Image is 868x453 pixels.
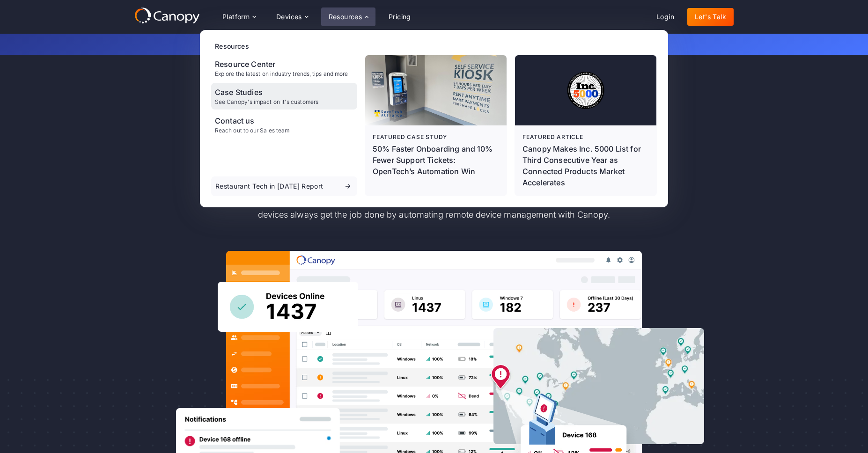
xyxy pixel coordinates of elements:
[522,133,649,141] div: Featured article
[373,143,499,177] p: 50% Faster Onboarding and 10% Fewer Support Tickets: OpenTech’s Automation Win
[215,127,289,134] div: Reach out to our Sales team
[215,115,289,126] div: Contact us
[329,14,362,20] div: Resources
[211,55,357,81] a: Resource CenterExplore the latest on industry trends, tips and more
[215,71,348,77] div: Explore the latest on industry trends, tips and more
[222,14,250,20] div: Platform
[373,133,499,141] div: Featured case study
[687,8,734,26] a: Let's Talk
[365,55,507,196] a: Featured case study50% Faster Onboarding and 10% Fewer Support Tickets: OpenTech’s Automation Win
[211,176,357,196] a: Restaurant Tech in [DATE] Report
[218,282,358,332] img: Canopy sees how many devices are online
[200,30,668,207] nav: Resources
[522,143,649,188] div: Canopy Makes Inc. 5000 List for Third Consecutive Year as Connected Products Market Accelerates
[321,7,375,26] div: Resources
[649,8,682,26] a: Login
[215,41,657,51] div: Resources
[276,14,302,20] div: Devices
[211,83,357,109] a: Case StudiesSee Canopy's impact on it's customers
[215,7,263,26] div: Platform
[211,111,357,138] a: Contact usReach out to our Sales team
[269,7,316,26] div: Devices
[215,87,318,98] div: Case Studies
[381,8,419,26] a: Pricing
[515,55,656,196] a: Featured articleCanopy Makes Inc. 5000 List for Third Consecutive Year as Connected Products Mark...
[215,58,348,70] div: Resource Center
[215,99,318,105] div: See Canopy's impact on it's customers
[215,183,323,190] div: Restaurant Tech in [DATE] Report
